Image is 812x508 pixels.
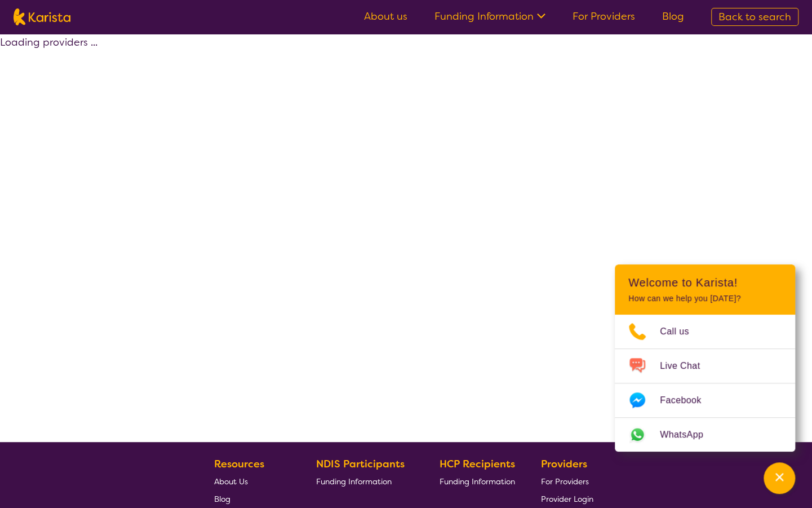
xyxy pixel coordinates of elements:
[660,323,703,340] span: Call us
[615,418,795,452] a: Web link opens in a new tab.
[541,494,593,504] span: Provider Login
[718,10,791,24] span: Back to search
[573,10,635,23] a: For Providers
[541,490,593,507] a: Provider Login
[214,472,290,490] a: About Us
[662,10,684,23] a: Blog
[711,8,798,26] a: Back to search
[541,476,589,487] span: For Providers
[316,472,413,490] a: Funding Information
[214,457,264,471] b: Resources
[764,462,795,494] button: Channel Menu
[615,315,795,452] ul: Choose channel
[316,476,392,487] span: Funding Information
[541,472,593,490] a: For Providers
[14,8,70,25] img: Karista logo
[541,457,587,471] b: Providers
[214,490,290,507] a: Blog
[439,457,514,471] b: HCP Recipients
[660,426,717,443] span: WhatsApp
[364,10,407,23] a: About us
[660,357,713,374] span: Live Chat
[214,494,230,504] span: Blog
[628,294,782,303] p: How can we help you [DATE]?
[214,476,248,487] span: About Us
[615,264,795,452] div: Channel Menu
[439,472,514,490] a: Funding Information
[628,276,782,289] h2: Welcome to Karista!
[316,457,405,471] b: NDIS Participants
[439,476,514,487] span: Funding Information
[660,392,715,409] span: Facebook
[434,10,545,23] a: Funding Information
